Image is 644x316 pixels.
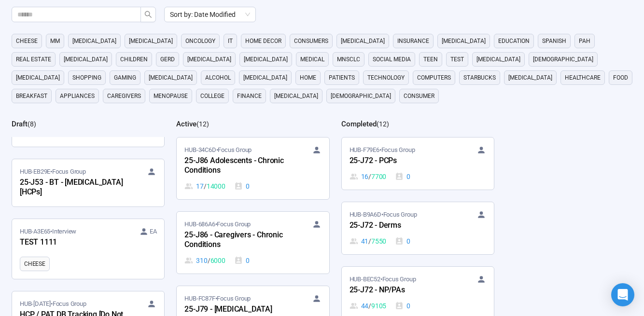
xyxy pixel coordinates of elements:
[368,236,371,247] span: /
[395,236,410,247] div: 0
[350,155,456,167] div: 25-J72 - PCPs
[234,255,250,266] div: 0
[185,36,215,46] span: oncology
[300,55,324,64] span: medical
[60,91,95,101] span: appliances
[184,145,252,155] span: HUB-34C6D • Focus Group
[208,255,210,266] span: /
[28,120,36,128] span: ( 8 )
[395,301,410,311] div: 0
[12,159,164,206] a: HUB-EB29E•Focus Group25-J53 - BT - [MEDICAL_DATA] [HCPs]
[373,55,411,64] span: social media
[368,171,371,182] span: /
[417,73,451,82] span: computers
[244,55,288,64] span: [MEDICAL_DATA]
[184,220,251,229] span: HUB-686A6 • Focus Group
[350,145,415,155] span: HUB-F79E6 • Focus Group
[24,259,45,269] span: cheese
[160,55,175,64] span: GERD
[184,303,291,316] div: 25-J79 - [MEDICAL_DATA]
[397,36,429,46] span: Insurance
[184,181,225,192] div: 17
[611,283,634,306] div: Open Intercom Messenger
[129,36,173,46] span: [MEDICAL_DATA]
[404,91,434,101] span: consumer
[16,91,47,101] span: breakfast
[12,219,164,279] a: HUB-A3E65•Interview EATEST 1111cheese
[149,73,193,82] span: [MEDICAL_DATA]
[64,55,108,64] span: [MEDICAL_DATA]
[350,171,387,182] div: 16
[350,284,456,297] div: 25-J72 - NP/PAs
[377,120,389,128] span: ( 12 )
[184,229,291,251] div: 25-J86 - Caregivers - Chronic Conditions
[243,73,287,82] span: [MEDICAL_DATA]
[508,73,552,82] span: [MEDICAL_DATA]
[341,36,385,46] span: [MEDICAL_DATA]
[144,11,152,18] span: search
[184,255,225,266] div: 310
[371,236,386,247] span: 7550
[423,55,438,64] span: Teen
[200,91,224,101] span: college
[341,120,377,128] h2: Completed
[210,255,225,266] span: 6000
[368,301,371,311] span: /
[350,236,387,247] div: 41
[12,120,28,128] h2: Draft
[72,36,116,46] span: [MEDICAL_DATA]
[371,171,386,182] span: 7700
[140,7,156,22] button: search
[120,55,148,64] span: children
[16,55,51,64] span: real estate
[350,301,387,311] div: 44
[350,210,417,220] span: HUB-B9A6D • Focus Group
[204,181,207,192] span: /
[50,36,60,46] span: MM
[207,181,225,192] span: 14000
[228,36,233,46] span: it
[234,181,250,192] div: 0
[476,55,520,64] span: [MEDICAL_DATA]
[565,73,601,82] span: healthcare
[150,227,157,236] span: EA
[170,7,250,22] span: Sort by: Date Modified
[107,91,141,101] span: caregivers
[274,91,318,101] span: [MEDICAL_DATA]
[463,73,496,82] span: starbucks
[579,36,590,46] span: PAH
[187,55,231,64] span: [MEDICAL_DATA]
[154,91,188,101] span: menopause
[20,177,126,199] div: 25-J53 - BT - [MEDICAL_DATA] [HCPs]
[395,171,410,182] div: 0
[498,36,530,46] span: education
[20,167,86,177] span: HUB-EB29E • Focus Group
[294,36,328,46] span: consumers
[350,220,456,232] div: 25-J72 - Derms
[342,137,494,190] a: HUB-F79E6•Focus Group25-J72 - PCPs16 / 77000
[16,36,38,46] span: cheese
[196,120,209,128] span: ( 12 )
[337,55,360,64] span: mnsclc
[177,212,329,274] a: HUB-686A6•Focus Group25-J86 - Caregivers - Chronic Conditions310 / 60000
[533,55,593,64] span: [DEMOGRAPHIC_DATA]
[329,73,355,82] span: Patients
[542,36,566,46] span: Spanish
[342,202,494,254] a: HUB-B9A6D•Focus Group25-J72 - Derms41 / 75500
[184,155,291,177] div: 25-J86 Adolescents - Chronic Conditions
[350,275,416,284] span: HUB-BEC52 • Focus Group
[300,73,316,82] span: home
[20,299,86,309] span: HUB-[DATE] • Focus Group
[72,73,101,82] span: shopping
[450,55,464,64] span: Test
[16,73,60,82] span: [MEDICAL_DATA]
[331,91,391,101] span: [DEMOGRAPHIC_DATA]
[237,91,262,101] span: finance
[20,236,126,249] div: TEST 1111
[442,36,486,46] span: [MEDICAL_DATA]
[245,36,281,46] span: home decor
[114,73,136,82] span: gaming
[20,227,76,236] span: HUB-A3E65 • Interview
[613,73,628,82] span: Food
[177,137,329,199] a: HUB-34C6D•Focus Group25-J86 Adolescents - Chronic Conditions17 / 140000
